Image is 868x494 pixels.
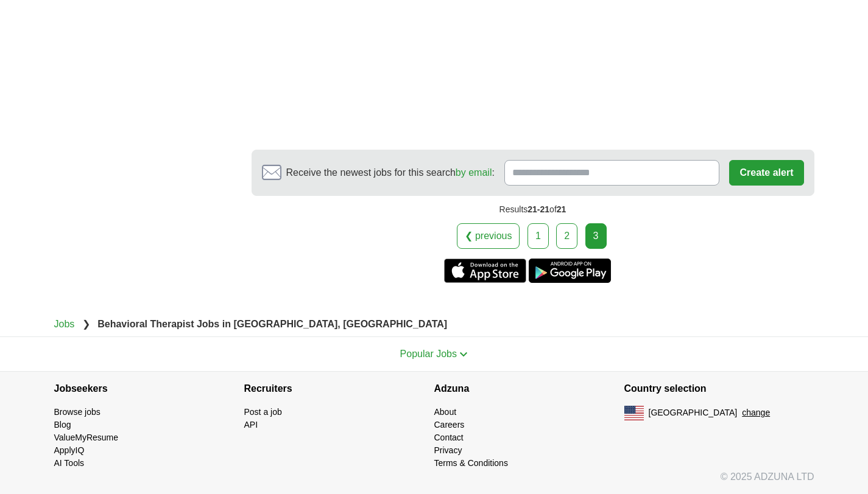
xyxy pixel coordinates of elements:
[459,352,468,357] img: toggle icon
[529,259,611,283] a: Get the Android app
[729,160,803,186] button: Create alert
[434,407,457,417] a: About
[54,319,75,329] a: Jobs
[54,420,71,430] a: Blog
[54,407,101,417] a: Browse jobs
[97,319,447,329] strong: Behavioral Therapist Jobs in [GEOGRAPHIC_DATA], [GEOGRAPHIC_DATA]
[556,223,577,249] a: 2
[528,204,549,214] span: 21-21
[434,445,462,455] a: Privacy
[54,433,119,442] a: ValueMyResume
[457,223,520,249] a: ❮ previous
[649,406,738,419] span: [GEOGRAPHIC_DATA]
[252,196,814,223] div: Results of
[400,349,457,359] span: Popular Jobs
[528,223,549,249] a: 1
[456,167,492,178] a: by email
[742,406,770,419] button: change
[585,223,607,249] div: 3
[44,470,824,494] div: © 2025 ADZUNA LTD
[624,406,644,420] img: US flag
[444,259,526,283] a: Get the iPhone app
[82,319,90,329] span: ❯
[54,445,85,455] a: ApplyIQ
[434,433,464,442] a: Contact
[434,458,508,468] a: Terms & Conditions
[434,420,465,430] a: Careers
[624,372,814,406] h4: Country selection
[244,407,282,417] a: Post a job
[244,420,258,430] a: API
[54,458,85,468] a: AI Tools
[286,165,495,180] span: Receive the newest jobs for this search :
[557,204,566,214] span: 21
